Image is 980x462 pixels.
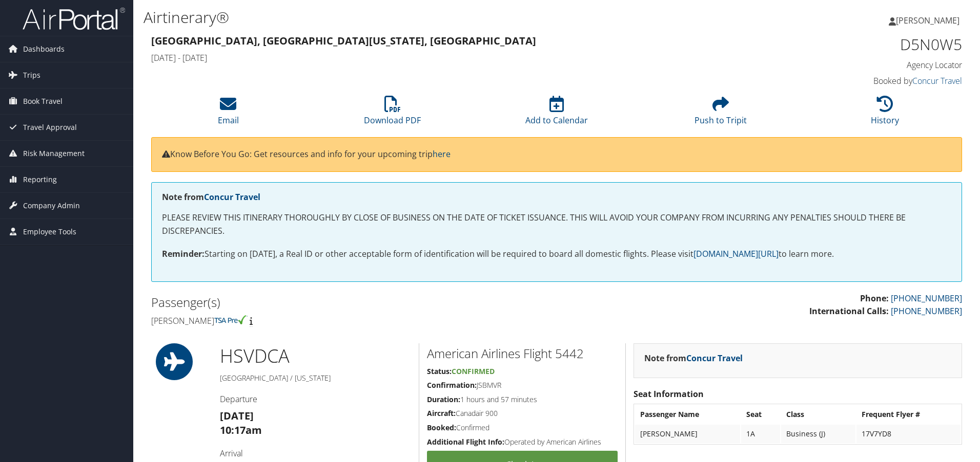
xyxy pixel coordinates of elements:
[741,405,780,424] th: Seat
[427,408,456,418] strong: Aircraft:
[427,394,460,404] strong: Duration:
[162,148,951,161] p: Know Before You Go: Get resources and info for your upcoming trip
[433,148,451,160] a: here
[220,448,411,459] h4: Arrival
[693,248,779,259] a: [DOMAIN_NAME][URL]
[427,345,618,362] h2: American Airlines Flight 5442
[23,7,125,31] img: airportal-logo.png
[162,248,205,259] strong: Reminder:
[218,101,239,126] a: Email
[204,191,260,203] a: Concur Travel
[23,36,65,62] span: Dashboards
[427,408,618,419] h5: Canadair 900
[525,101,588,126] a: Add to Calendar
[23,89,63,114] span: Book Travel
[891,293,962,304] a: [PHONE_NUMBER]
[741,425,780,443] td: 1A
[452,366,495,376] span: Confirmed
[427,394,618,405] h5: 1 hours and 57 minutes
[151,52,756,63] h4: [DATE] - [DATE]
[162,248,951,261] p: Starting on [DATE], a Real ID or other acceptable form of identification will be required to boar...
[162,211,951,237] p: PLEASE REVIEW THIS ITINERARY THOROUGHLY BY CLOSE OF BUSINESS ON THE DATE OF TICKET ISSUANCE. THIS...
[809,305,889,317] strong: International Calls:
[871,101,899,126] a: History
[635,425,740,443] td: [PERSON_NAME]
[220,423,262,437] strong: 10:17am
[162,191,260,203] strong: Note from
[220,373,411,383] h5: [GEOGRAPHIC_DATA] / [US_STATE]
[23,141,85,166] span: Risk Management
[695,101,747,126] a: Push to Tripit
[427,423,618,433] h5: Confirmed
[686,353,743,364] a: Concur Travel
[644,353,743,364] strong: Note from
[144,7,695,28] h1: Airtinerary®
[634,388,704,400] strong: Seat Information
[771,34,962,55] h1: D5N0W5
[889,5,970,36] a: [PERSON_NAME]
[364,101,421,126] a: Download PDF
[427,366,452,376] strong: Status:
[151,34,536,48] strong: [GEOGRAPHIC_DATA], [GEOGRAPHIC_DATA] [US_STATE], [GEOGRAPHIC_DATA]
[23,115,77,140] span: Travel Approval
[781,425,855,443] td: Business (J)
[781,405,855,424] th: Class
[220,343,411,369] h1: HSV DCA
[23,167,57,192] span: Reporting
[771,59,962,71] h4: Agency Locator
[220,393,411,405] h4: Departure
[220,409,254,423] strong: [DATE]
[23,193,80,218] span: Company Admin
[860,293,889,304] strong: Phone:
[856,405,961,424] th: Frequent Flyer #
[856,425,961,443] td: 17V7YD8
[427,437,504,447] strong: Additional Flight Info:
[151,294,549,311] h2: Passenger(s)
[23,62,40,88] span: Trips
[427,380,477,390] strong: Confirmation:
[427,380,618,390] h5: JSBMVR
[896,15,959,26] span: [PERSON_NAME]
[23,219,76,245] span: Employee Tools
[771,75,962,86] h4: Booked by
[635,405,740,424] th: Passenger Name
[214,315,248,324] img: tsa-precheck.png
[151,315,549,326] h4: [PERSON_NAME]
[427,423,456,432] strong: Booked:
[891,305,962,317] a: [PHONE_NUMBER]
[912,75,962,86] a: Concur Travel
[427,437,618,447] h5: Operated by American Airlines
